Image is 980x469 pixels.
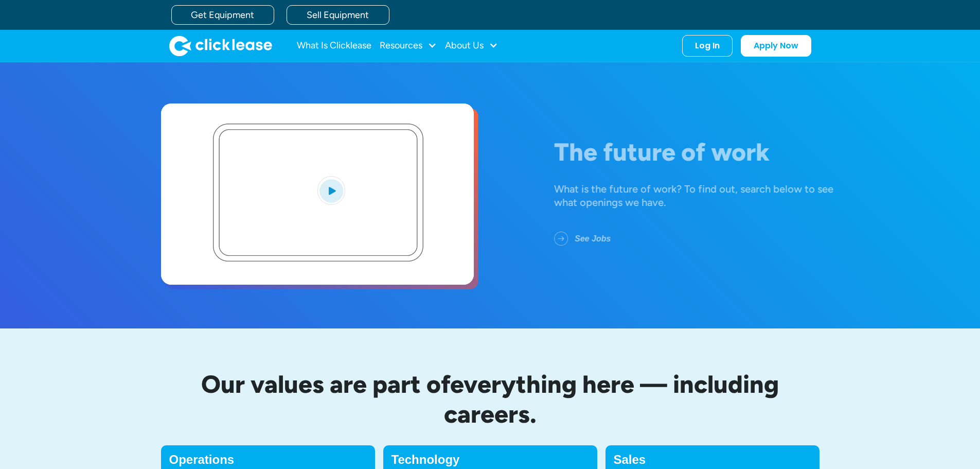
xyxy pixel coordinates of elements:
a: home [169,36,272,56]
h4: Technology [391,454,589,466]
h1: The future of work [554,138,859,166]
h2: Our values are part of [161,370,819,429]
a: Get Equipment [171,5,274,25]
span: everything here — including careers. [444,369,779,429]
a: What Is Clicklease [297,36,371,56]
div: About Us [445,36,498,56]
a: open lightbox [161,103,474,285]
a: Apply Now [741,35,811,57]
div: Log In [695,41,720,51]
h4: Sales [614,454,811,466]
h4: Operations [169,454,367,466]
img: Blue play button logo on a light blue circular background [317,176,345,205]
a: See Jobs [554,225,627,252]
div: What is the future of work? To find out, search below to see what openings we have. [554,182,859,209]
a: Sell Equipment [287,5,389,25]
img: Clicklease logo [169,36,272,56]
div: Resources [380,36,437,56]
